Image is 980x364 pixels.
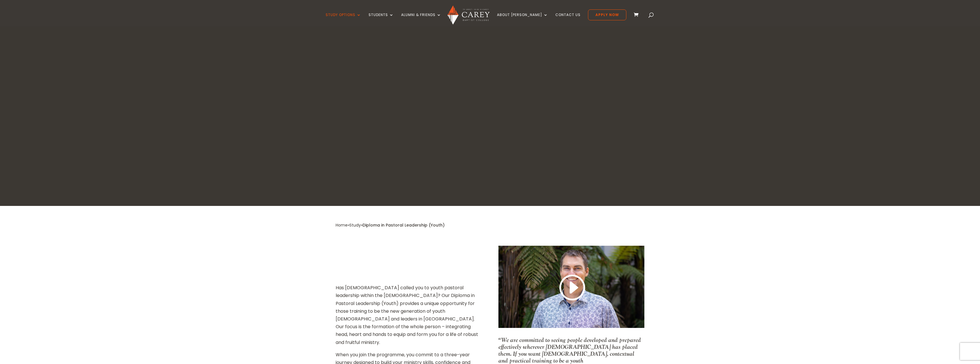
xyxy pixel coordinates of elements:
[336,222,445,228] span: » »
[349,222,361,228] a: Study
[336,222,348,228] a: Home
[326,13,361,26] a: Study Options
[588,9,626,20] a: Apply Now
[497,13,548,26] a: About [PERSON_NAME]
[401,13,441,26] a: Alumni & Friends
[363,222,445,228] span: Diploma in Pastoral Leadership (Youth)
[555,13,581,26] a: Contact Us
[448,5,490,25] img: Carey Baptist College
[369,13,394,26] a: Students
